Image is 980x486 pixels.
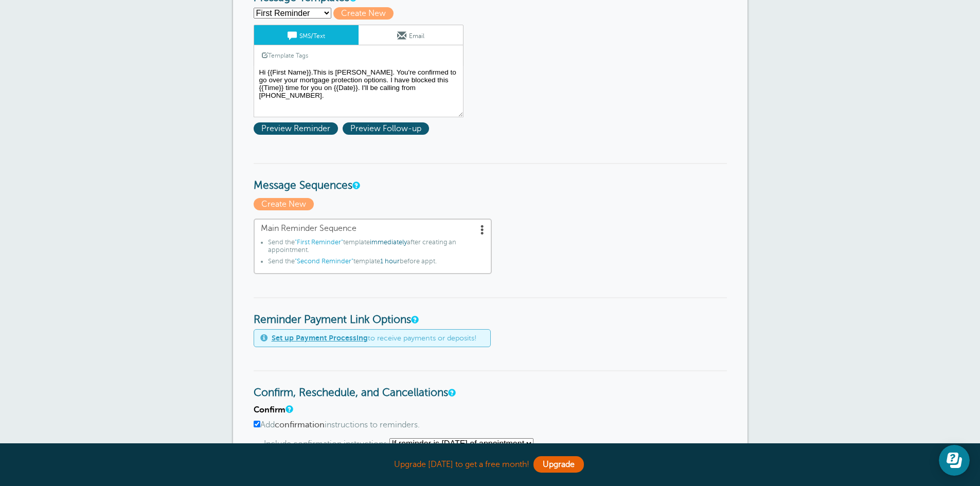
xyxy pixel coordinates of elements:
h3: Confirm, Reschedule, and Cancellations [254,370,727,400]
a: Upgrade [533,456,584,473]
a: Main Reminder Sequence Send the"First Reminder"templateimmediatelyafter creating an appointment.S... [254,219,492,274]
a: These settings apply to all templates. (They are not per-template settings). You can change the l... [448,389,454,396]
p: Include confirmation instructions: [264,438,727,449]
a: Set up Payment Processing [272,334,368,342]
a: Create New [333,9,398,18]
textarea: Hi {{First Name}}.This is [PERSON_NAME]. You're confirmed to go over your mortgage protection opt... [254,66,464,117]
b: confirmation [275,420,325,429]
a: These settings apply to all templates. Automatically add a payment link to your reminders if an a... [411,316,417,323]
iframe: Resource center [939,445,970,476]
li: Send the template before appt. [268,258,485,269]
h3: Message Sequences [254,163,727,192]
span: 1 hour [380,258,400,265]
span: Main Reminder Sequence [261,224,485,233]
span: "Second Reminder" [295,258,353,265]
div: Upgrade [DATE] to get a free month! [233,454,747,476]
span: Preview Follow-up [343,122,429,135]
a: A note will be added to SMS reminders that replying "C" will confirm the appointment. For email r... [286,406,292,412]
a: Email [359,25,463,45]
span: Preview Reminder [254,122,338,135]
h3: Reminder Payment Link Options [254,297,727,327]
span: to receive payments or deposits! [272,334,476,343]
span: "First Reminder" [295,239,343,246]
span: Create New [254,198,314,210]
a: Create New [254,200,316,209]
label: Add instructions to reminders. [254,420,727,430]
li: Send the template after creating an appointment. [268,239,485,258]
a: Preview Reminder [254,124,343,133]
a: Message Sequences allow you to setup multiple reminder schedules that can use different Message T... [352,182,359,189]
input: Addconfirmationinstructions to reminders. [254,421,260,427]
a: Template Tags [254,45,316,65]
a: Preview Follow-up [343,124,432,133]
span: immediately [370,239,407,246]
a: SMS/Text [254,25,359,45]
h4: Confirm [254,405,727,415]
span: Create New [333,7,394,20]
